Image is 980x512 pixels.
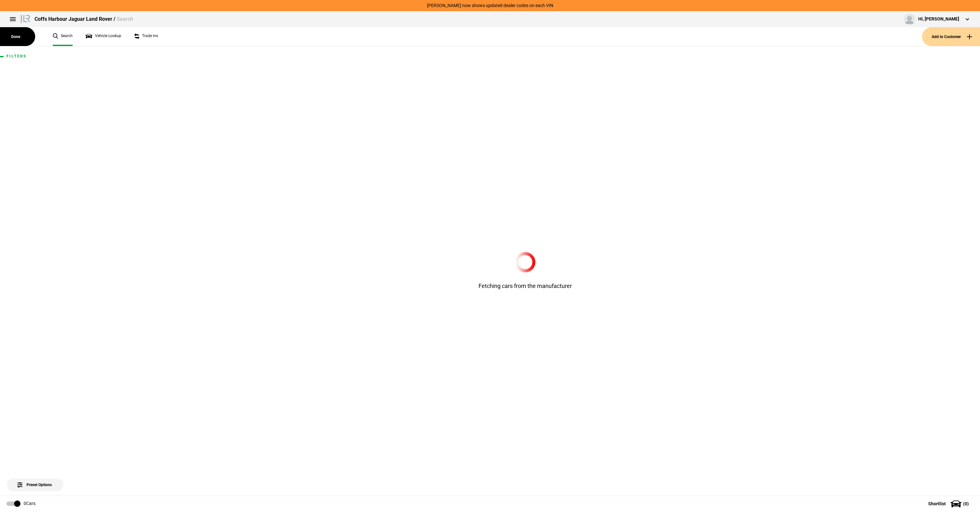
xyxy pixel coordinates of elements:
span: ( 0 ) [963,501,969,506]
img: landrover.png [19,14,31,23]
button: Add to Customer [922,27,980,46]
div: Coffs Harbour Jaguar Land Rover / [35,16,133,23]
div: Fetching cars from the manufacturer [445,252,605,290]
div: 0 Cars [24,500,36,507]
a: Trade ins [134,27,158,46]
button: Shortlist(0) [919,496,980,512]
a: Search [53,27,73,46]
span: Preset Options [19,475,52,487]
h1: Filters [6,54,64,58]
span: Shortlist [928,501,946,506]
span: Search [117,16,133,22]
div: Hi, [PERSON_NAME] [918,16,959,22]
a: Vehicle Lookup [85,27,121,46]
